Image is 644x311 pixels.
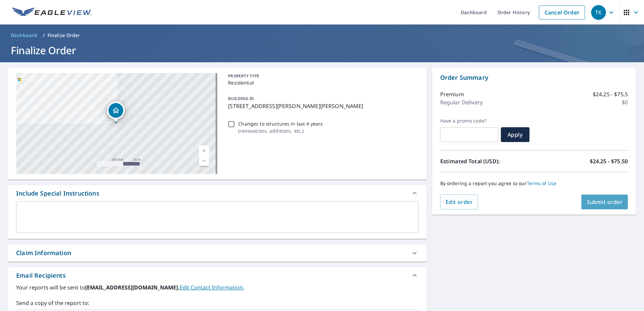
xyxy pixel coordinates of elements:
[590,157,628,165] p: $24.25 - $75.50
[440,180,628,186] p: By ordering a report you agree to our
[47,32,80,39] p: Finalize Order
[238,127,323,134] p: ( renovations, additions, etc. )
[440,98,483,106] p: Regular Delivery
[440,195,478,209] button: Edit order
[440,73,628,82] p: Order Summary
[440,157,534,165] p: Estimated Total (USD):
[8,267,427,283] div: Email Recipients
[199,146,209,156] a: Current Level 17, Zoom In
[8,30,40,41] a: Dashboard
[440,90,464,98] p: Premium
[238,120,323,127] p: Changes to structures in last 4 years
[228,79,416,86] p: Residential
[446,198,473,206] span: Edit order
[440,118,498,124] label: Have a promo code?
[591,5,606,20] div: TK
[622,98,628,106] p: $0
[8,43,636,57] h1: Finalize Order
[8,185,427,201] div: Include Special Instructions
[16,299,419,307] label: Send a copy of the report to:
[228,73,416,79] p: PROPERTY TYPE
[43,31,45,39] li: /
[506,131,524,138] span: Apply
[593,90,628,98] p: $24.25 - $75.5
[107,102,125,123] div: Dropped pin, building 1, Residential property, 1191 Hunt Rd Gunter, TX 75058
[11,32,37,39] span: Dashboard
[8,244,427,262] div: Claim Information
[180,284,244,291] a: EditContactInfo
[199,156,209,166] a: Current Level 17, Zoom Out
[581,195,628,209] button: Submit order
[587,198,623,206] span: Submit order
[228,102,416,110] p: [STREET_ADDRESS][PERSON_NAME][PERSON_NAME]
[12,7,92,18] img: EV Logo
[527,180,557,186] a: Terms of Use
[16,248,71,257] div: Claim Information
[16,189,99,198] div: Include Special Instructions
[501,127,529,142] button: Apply
[8,30,636,41] nav: breadcrumb
[539,5,585,20] a: Cancel Order
[16,271,66,280] div: Email Recipients
[228,96,254,101] p: BUILDING ID
[16,283,419,291] label: Your reports will be sent to
[85,284,180,291] b: [EMAIL_ADDRESS][DOMAIN_NAME].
